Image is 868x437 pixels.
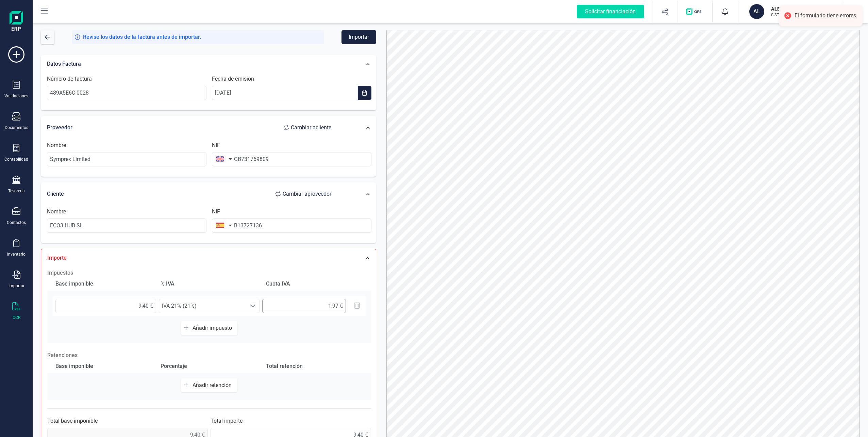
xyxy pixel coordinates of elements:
[269,187,338,201] button: Cambiar aproveedor
[341,30,376,44] button: Importar
[9,283,24,289] div: Importar
[55,299,156,313] input: 0,00 €
[682,1,708,22] button: Logo de OPS
[47,187,338,201] div: Cliente
[263,277,366,291] div: Cuota IVA
[193,325,235,331] span: Añadir impuesto
[53,277,155,291] div: Base imponible
[577,5,644,18] div: Solicitar financiación
[83,33,201,41] span: Revise los datos de la factura antes de importar.
[47,75,92,83] label: Número de factura
[212,208,220,216] label: NIF
[7,252,26,257] div: Inventario
[13,315,20,320] div: OCR
[747,1,834,22] button: ALALBUFERENC CLUB SL.SISTEMAS HUB
[4,157,28,162] div: Contabilidad
[211,417,243,425] label: Total importe
[47,255,67,261] span: Importe
[283,190,331,198] span: Cambiar a proveedor
[771,5,825,12] p: ALBUFERENC CLUB SL.
[158,277,260,291] div: % IVA
[686,8,704,15] img: Logo de OPS
[47,208,66,216] label: Nombre
[212,75,254,83] label: Fecha de emisión
[159,299,246,313] span: IVA 21% (21%)
[181,378,237,392] button: Añadir retención
[5,125,28,130] div: Documentos
[749,4,764,19] div: AL
[47,121,338,134] div: Proveedor
[263,359,366,373] div: Total retención
[277,121,338,134] button: Cambiar acliente
[212,141,220,149] label: NIF
[569,1,652,22] button: Solicitar financiación
[47,351,371,359] p: Retenciones
[53,359,155,373] div: Base imponible
[7,220,26,225] div: Contactos
[193,382,234,388] span: Añadir retención
[262,299,346,313] input: 0,00 €
[47,269,371,277] h2: Impuestos
[181,321,237,335] button: Añadir impuesto
[771,12,825,18] p: SISTEMAS HUB
[158,359,260,373] div: Porcentaje
[795,12,857,19] div: El formulario tiene errores.
[44,56,341,71] div: Datos Factura
[47,417,98,425] label: Total base imponible
[291,124,331,132] span: Cambiar a cliente
[10,11,23,33] img: Logo Finanedi
[8,188,25,194] div: Tesorería
[4,93,28,99] div: Validaciones
[47,141,66,149] label: Nombre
